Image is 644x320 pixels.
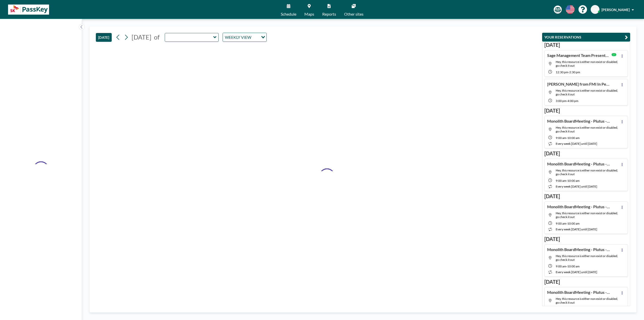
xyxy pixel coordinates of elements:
[556,168,618,176] span: Hey, this resource is either non exist or disabled, go check it out
[542,33,630,42] button: YOUR RESERVATIONS
[544,193,628,199] h3: [DATE]
[567,136,580,140] span: 10:00 AM
[556,297,618,304] span: Hey, this resource is either non exist or disabled, go check it out
[566,136,567,140] span: -
[547,53,610,58] h4: Sage Management Team Presentation w/ Barclays
[556,89,618,96] span: Hey, this resource is either non exist or disabled, go check it out
[223,33,266,42] div: Search for option
[601,8,630,12] span: [PERSON_NAME]
[556,126,618,133] span: Hey, this resource is either non exist or disabled, go check it out
[556,264,566,268] span: 9:00 AM
[544,42,628,48] h3: [DATE]
[547,82,610,87] h4: [PERSON_NAME] from FMI In Person Meeting
[568,99,578,103] span: 4:00 PM
[556,99,567,103] span: 3:00 PM
[592,7,598,12] span: TW
[567,99,568,103] span: -
[556,142,597,146] span: every week [DATE] until [DATE]
[556,185,597,188] span: every week [DATE] until [DATE]
[132,33,151,41] span: [DATE]
[547,204,610,209] h4: Monolith BoardMeeting - Plutus - [PERSON_NAME]
[544,150,628,157] h3: [DATE]
[96,33,112,42] button: [DATE]
[544,108,628,114] h3: [DATE]
[567,179,580,183] span: 10:00 AM
[569,70,580,74] span: 2:30 PM
[568,70,569,74] span: -
[547,247,610,252] h4: Monolith BoardMeeting - Plutus - [PERSON_NAME]
[556,136,566,140] span: 9:00 AM
[556,270,597,274] span: every week [DATE] until [DATE]
[556,179,566,183] span: 9:00 AM
[224,34,252,41] span: WEEKLY VIEW
[281,12,296,16] span: Schedule
[556,254,618,262] span: Hey, this resource is either non exist or disabled, go check it out
[566,179,567,183] span: -
[547,161,610,166] h4: Monolith BoardMeeting - Plutus - [PERSON_NAME]
[547,290,610,295] h4: Monolith BoardMeeting - Plutus - [PERSON_NAME]
[566,264,567,268] span: -
[253,34,258,41] input: Search for option
[8,5,49,15] img: organization-logo
[567,222,580,225] span: 10:00 AM
[556,60,618,67] span: Hey, this resource is either non exist or disabled, go check it out
[556,227,597,231] span: every week [DATE] until [DATE]
[304,12,314,16] span: Maps
[322,12,336,16] span: Reports
[567,264,580,268] span: 10:00 AM
[556,222,566,225] span: 9:00 AM
[544,236,628,242] h3: [DATE]
[566,222,567,225] span: -
[544,279,628,285] h3: [DATE]
[344,12,364,16] span: Other sites
[556,211,618,219] span: Hey, this resource is either non exist or disabled, go check it out
[547,119,610,124] h4: Monolith BoardMeeting - Plutus - [PERSON_NAME]
[556,70,568,74] span: 12:30 PM
[154,33,159,41] span: of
